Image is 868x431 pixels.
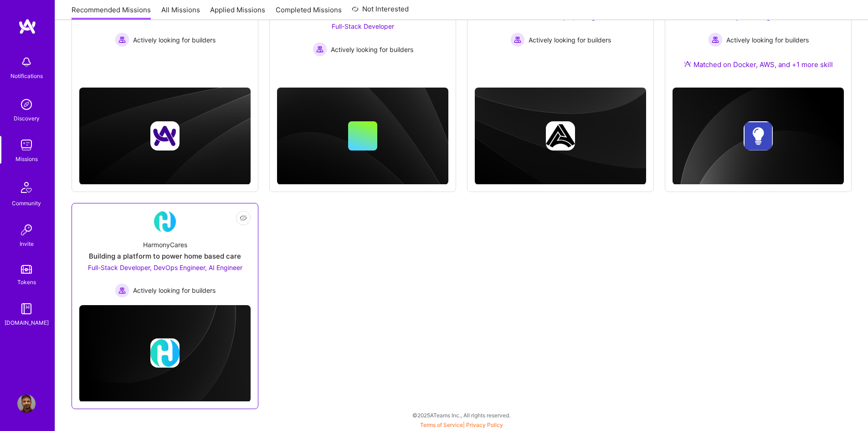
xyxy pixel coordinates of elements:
div: Building a platform to power home based care [89,251,241,261]
img: guide book [17,300,36,318]
a: Privacy Policy [466,421,503,428]
img: Company logo [546,121,575,151]
a: Recommended Missions [72,5,151,20]
img: Company logo [150,338,180,368]
div: Notifications [10,71,43,81]
img: cover [79,305,251,402]
div: Discovery [14,114,40,123]
span: Actively looking for builders [726,35,809,45]
img: Actively looking for builders [708,32,723,47]
img: Community [15,177,37,198]
img: Actively looking for builders [115,32,129,47]
img: User Avatar [17,395,36,413]
span: Actively looking for builders [331,45,413,54]
img: cover [79,88,251,185]
img: Actively looking for builders [510,32,525,47]
img: teamwork [17,136,36,154]
div: Community [12,198,41,208]
a: Company LogoHarmonyCaresBuilding a platform to power home based careFull-Stack Developer, DevOps ... [79,211,251,298]
img: discovery [17,95,36,114]
a: User Avatar [15,395,38,413]
img: tokens [21,265,32,274]
div: [DOMAIN_NAME] [5,318,49,327]
div: Missions [15,154,38,164]
img: Actively looking for builders [313,42,327,57]
div: Tokens [17,277,36,287]
img: Invite [17,221,36,239]
img: bell [17,53,36,71]
a: Applied Missions [210,5,265,20]
div: © 2025 ATeams Inc., All rights reserved. [55,404,868,426]
img: Company logo [744,121,773,151]
span: Full-Stack Developer, DevOps Engineer, AI Engineer [88,264,242,271]
img: Company logo [150,121,180,151]
img: cover [673,88,844,185]
img: logo [18,18,36,35]
div: Invite [20,239,34,249]
img: cover [475,88,646,185]
img: Company Logo [154,211,176,233]
a: Terms of Service [420,421,463,428]
span: Full-Stack Developer [332,22,394,30]
a: All Missions [161,5,200,20]
img: Ateam Purple Icon [684,60,691,68]
a: Not Interested [352,4,409,20]
img: cover [277,88,448,185]
span: Actively looking for builders [133,35,216,45]
img: Actively looking for builders [115,283,129,298]
i: icon EyeClosed [240,214,247,222]
a: Completed Missions [276,5,342,20]
div: HarmonyCares [143,240,187,249]
span: Actively looking for builders [529,35,611,45]
span: | [420,421,503,428]
span: Actively looking for builders [133,286,216,295]
div: Matched on Docker, AWS, and +1 more skill [684,60,833,69]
